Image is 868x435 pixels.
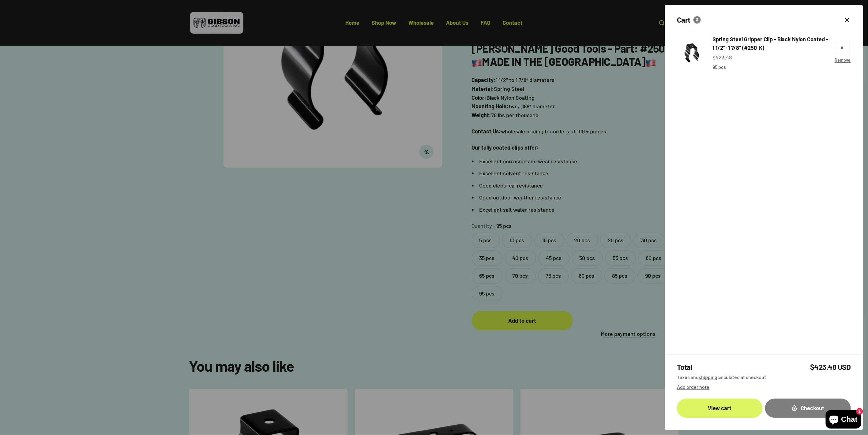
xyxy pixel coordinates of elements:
span: Spring Steel Gripper Clip - Black Nylon Coated - 1 1/2"- 1 7/8" (#250-K) [712,36,829,51]
inbox-online-store-chat: Shopify online store chat [824,410,863,430]
img: Gripper clip, made & shipped from the USA! [677,38,706,68]
span: $423.48 USD [810,362,851,372]
a: shipping [699,374,717,380]
button: Checkout [765,399,851,418]
p: Taxes and calculated at checkout [677,373,851,381]
cart-count: 3 [693,16,701,24]
button: Add order note [677,382,709,391]
input: Change quantity [835,42,850,54]
div: Checkout [777,404,839,413]
p: 95 pcs [712,63,726,71]
sale-price: $423.48 [712,53,732,62]
a: Remove [835,58,851,63]
span: Add order note [677,384,709,390]
p: Cart [677,15,690,25]
a: View cart [677,399,763,418]
span: Total [677,362,693,372]
a: Spring Steel Gripper Clip - Black Nylon Coated - 1 1/2"- 1 7/8" (#250-K) [712,35,829,53]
